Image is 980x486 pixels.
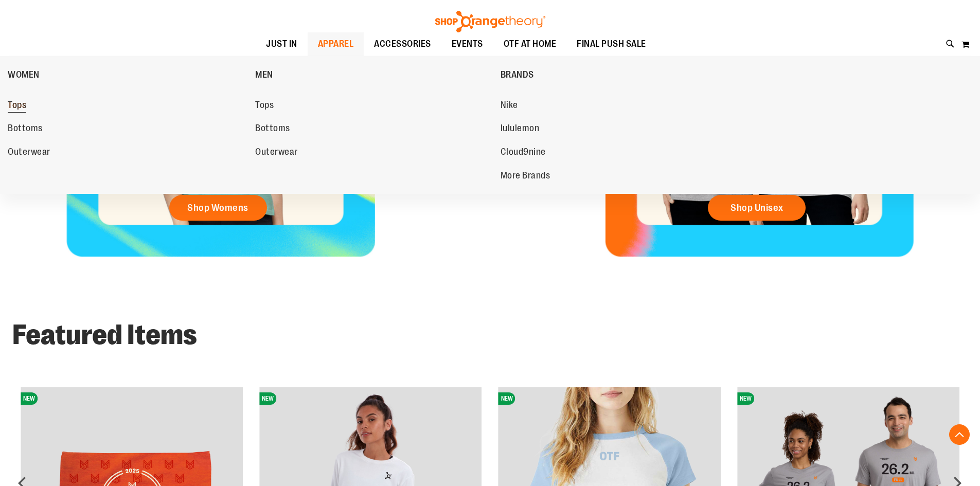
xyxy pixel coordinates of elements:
a: JUST IN [256,32,308,56]
span: MEN [255,69,273,82]
span: Nike [501,100,518,113]
a: Bottoms [255,119,490,138]
span: JUST IN [266,32,297,56]
span: Tops [255,100,274,113]
a: Shop Unisex [708,195,806,221]
span: Bottoms [8,123,43,136]
span: APPAREL [318,32,354,56]
span: More Brands [501,170,550,183]
strong: Featured Items [12,319,197,351]
span: OTF AT HOME [504,32,557,56]
a: BRANDS [501,61,743,88]
span: lululemon [501,123,540,136]
a: APPAREL [308,32,364,56]
span: NEW [498,392,515,405]
a: OTF AT HOME [493,32,567,56]
img: Shop Orangetheory [434,11,547,32]
span: Outerwear [8,147,50,159]
span: NEW [259,392,276,405]
a: WOMEN [8,61,250,88]
span: Outerwear [255,147,298,159]
a: MEN [255,61,495,88]
a: EVENTS [441,32,493,56]
span: ACCESSORIES [374,32,431,56]
span: NEW [737,392,754,405]
span: NEW [21,392,38,405]
span: EVENTS [452,32,483,56]
span: Cloud9nine [501,147,546,159]
span: Tops [8,100,26,113]
a: Outerwear [255,143,490,161]
a: FINAL PUSH SALE [566,32,656,56]
button: Back To Top [949,424,970,445]
span: FINAL PUSH SALE [577,32,646,56]
a: ACCESSORIES [364,32,441,56]
span: Shop Unisex [730,202,783,213]
span: Bottoms [255,123,290,136]
a: Tops [255,96,490,115]
a: Shop Womens [169,195,267,221]
span: WOMEN [8,69,40,82]
span: BRANDS [501,69,534,82]
span: Shop Womens [187,202,248,213]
